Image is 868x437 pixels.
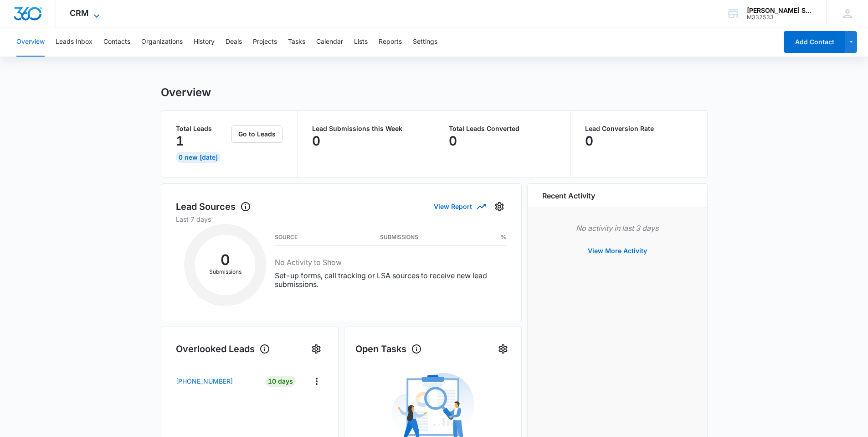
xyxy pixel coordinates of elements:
[265,376,296,387] div: 10 Days
[579,240,656,262] button: View More Activity
[355,342,422,356] h1: Open Tasks
[316,27,343,57] button: Calendar
[275,271,506,289] p: Set-up forms, call tracking or LSA sources to receive new lead submissions.
[141,27,183,57] button: Organizations
[496,342,510,356] button: Settings
[542,223,693,234] p: No activity in last 3 days
[585,125,693,132] p: Lead Conversion Rate
[747,7,813,14] div: account name
[309,342,324,356] button: Settings
[379,27,402,57] button: Reports
[309,374,324,388] button: Actions
[275,257,506,268] h3: No Activity to Show
[354,27,368,57] button: Lists
[312,134,320,148] p: 0
[176,200,251,213] h1: Lead Sources
[176,214,507,224] p: Last 7 days
[434,198,485,214] button: View Report
[312,125,419,132] p: Lead Submissions this Week
[195,254,255,266] h2: 0
[449,125,556,132] p: Total Leads Converted
[275,235,298,239] h3: Source
[747,14,813,21] div: account id
[70,8,89,18] span: CRM
[501,235,506,239] h3: %
[103,27,130,57] button: Contacts
[176,376,259,386] a: [PHONE_NUMBER]
[231,125,282,143] button: Go to Leads
[226,27,242,57] button: Deals
[380,235,418,239] h3: Submissions
[784,31,845,53] button: Add Contact
[176,134,184,148] p: 1
[56,27,92,57] button: Leads Inbox
[176,376,233,386] p: [PHONE_NUMBER]
[231,130,282,138] a: Go to Leads
[413,27,437,57] button: Settings
[195,268,255,276] p: Submissions
[492,199,507,214] button: Settings
[176,152,221,163] div: 0 New [DATE]
[16,27,45,57] button: Overview
[194,27,215,57] button: History
[449,134,457,148] p: 0
[161,86,211,99] h1: Overview
[176,125,230,132] p: Total Leads
[253,27,277,57] button: Projects
[288,27,305,57] button: Tasks
[542,190,595,201] h6: Recent Activity
[585,134,593,148] p: 0
[176,342,270,356] h1: Overlooked Leads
